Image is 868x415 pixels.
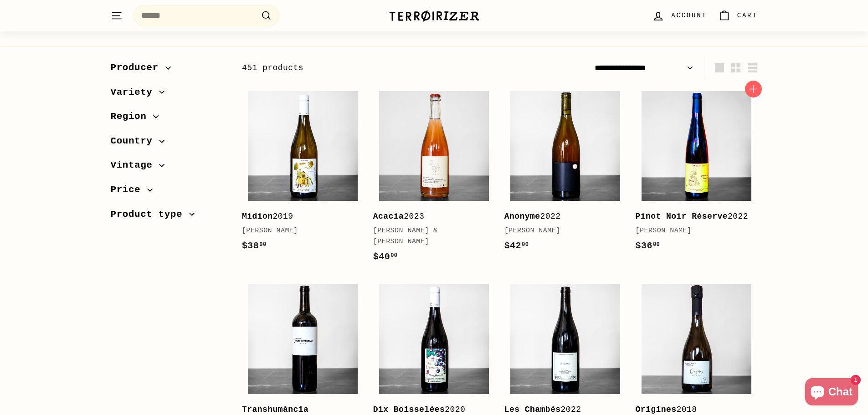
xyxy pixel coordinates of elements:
[111,131,227,156] button: Country
[390,252,397,259] sup: 00
[373,212,404,221] b: Acacia
[504,405,561,414] b: Les Chambés
[111,180,227,205] button: Price
[242,225,355,236] div: [PERSON_NAME]
[373,85,495,273] a: Acacia2023[PERSON_NAME] & [PERSON_NAME]
[373,251,398,262] span: $40
[636,225,749,236] div: [PERSON_NAME]
[242,212,273,221] b: Midion
[373,210,486,223] div: 2023
[111,109,154,124] span: Region
[504,241,529,251] span: $42
[636,85,758,262] a: Pinot Noir Réserve2022[PERSON_NAME]
[504,85,627,262] a: Anonyme2022[PERSON_NAME]
[737,10,758,20] span: Cart
[713,2,763,29] a: Cart
[242,241,267,251] span: $38
[242,210,355,223] div: 2019
[636,405,677,414] b: Origines
[504,210,617,223] div: 2022
[647,2,712,29] a: Account
[242,85,364,262] a: Midion2019[PERSON_NAME]
[653,241,660,248] sup: 00
[111,85,159,100] span: Variety
[802,378,861,408] inbox-online-store-chat: Shopify online store chat
[636,210,749,223] div: 2022
[373,225,486,247] div: [PERSON_NAME] & [PERSON_NAME]
[111,207,190,222] span: Product type
[111,58,227,82] button: Producer
[111,158,159,173] span: Vintage
[111,82,227,107] button: Variety
[504,212,540,221] b: Anonyme
[504,225,617,236] div: [PERSON_NAME]
[259,241,266,248] sup: 00
[671,10,707,20] span: Account
[522,241,529,248] sup: 00
[111,107,227,131] button: Region
[111,155,227,180] button: Vintage
[111,60,165,76] span: Producer
[636,212,728,221] b: Pinot Noir Réserve
[111,205,227,229] button: Product type
[111,182,148,198] span: Price
[111,133,159,149] span: Country
[636,241,660,251] span: $36
[373,405,445,414] b: Dix Boisselées
[242,61,500,75] div: 451 products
